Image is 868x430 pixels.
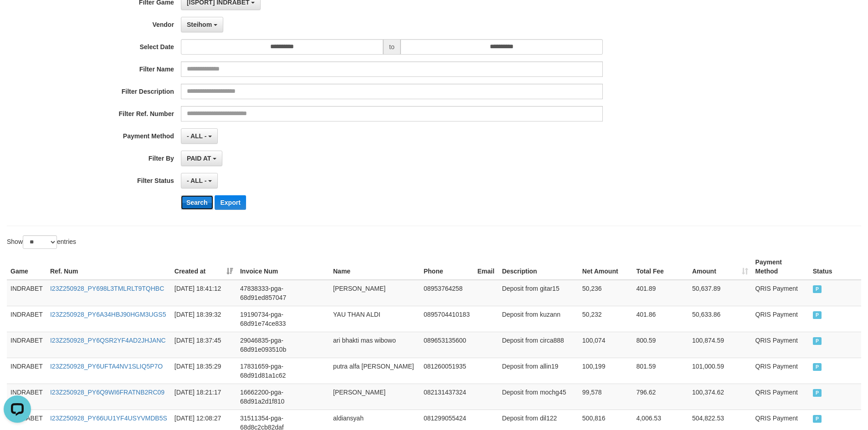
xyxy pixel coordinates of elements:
[579,254,633,280] th: Net Amount
[383,39,401,55] span: to
[7,254,46,280] th: Game
[171,358,236,384] td: [DATE] 18:35:29
[813,337,822,345] span: PAID
[50,311,166,318] a: I23Z250928_PY6A34HBJ90HGM3UGS5
[579,306,633,332] td: 50,232
[329,332,420,358] td: ari bhakti mas wibowo
[498,280,579,306] td: Deposit from gitar15
[236,280,329,306] td: 47838333-pga-68d91ed857047
[50,389,164,396] a: I23Z250928_PY6Q9WI6FRATNB2RC09
[579,332,633,358] td: 100,074
[7,384,46,410] td: INDRABET
[498,306,579,332] td: Deposit from kuzann
[420,306,474,332] td: 0895704410183
[181,151,222,166] button: PAID AT
[171,254,236,280] th: Created at: activate to sort column ascending
[813,311,822,319] span: PAID
[752,358,809,384] td: QRIS Payment
[632,358,688,384] td: 801.59
[688,280,752,306] td: 50,637.89
[236,384,329,410] td: 16662200-pga-68d91a2d1f810
[498,254,579,280] th: Description
[236,254,329,280] th: Invoice Num
[813,363,822,371] span: PAID
[813,389,822,397] span: PAID
[632,306,688,332] td: 401.86
[752,280,809,306] td: QRIS Payment
[4,4,31,31] button: Open LiveChat chat widget
[752,306,809,332] td: QRIS Payment
[50,337,166,344] a: I23Z250928_PY6QSR2YF4AD2JHJANC
[813,415,822,423] span: PAID
[171,306,236,332] td: [DATE] 18:39:32
[50,415,167,422] a: I23Z250928_PY66UU1YF4USYVMDB5S
[474,254,498,280] th: Email
[7,358,46,384] td: INDRABET
[420,254,474,280] th: Phone
[171,332,236,358] td: [DATE] 18:37:45
[752,384,809,410] td: QRIS Payment
[632,280,688,306] td: 401.89
[752,254,809,280] th: Payment Method
[236,306,329,332] td: 19190734-pga-68d91e74ce833
[50,285,164,292] a: I23Z250928_PY698L3TMLRLT9TQHBC
[632,332,688,358] td: 800.59
[50,363,163,370] a: I23Z250928_PY6UFTA4NV1SLIQ5P7O
[181,17,223,32] button: Steihom
[498,332,579,358] td: Deposit from circa888
[420,280,474,306] td: 08953764258
[420,332,474,358] td: 089653135600
[329,254,420,280] th: Name
[7,235,76,249] label: Show entries
[688,358,752,384] td: 101,000.59
[579,280,633,306] td: 50,236
[187,155,211,162] span: PAID AT
[46,254,171,280] th: Ref. Num
[187,21,212,28] span: Steihom
[579,384,633,410] td: 99,578
[181,173,218,188] button: - ALL -
[688,254,752,280] th: Amount: activate to sort column ascending
[632,254,688,280] th: Total Fee
[329,306,420,332] td: YAU THAN ALDI
[7,332,46,358] td: INDRABET
[236,332,329,358] td: 29046835-pga-68d91e093510b
[7,306,46,332] td: INDRABET
[688,332,752,358] td: 100,874.59
[813,285,822,293] span: PAID
[688,306,752,332] td: 50,633.86
[236,358,329,384] td: 17831659-pga-68d91d81a1c62
[809,254,861,280] th: Status
[632,384,688,410] td: 796.62
[7,280,46,306] td: INDRABET
[498,384,579,410] td: Deposit from mochg45
[23,235,57,249] select: Showentries
[171,280,236,306] td: [DATE] 18:41:12
[688,384,752,410] td: 100,374.62
[181,195,213,210] button: Search
[420,358,474,384] td: 081260051935
[187,132,207,140] span: - ALL -
[420,384,474,410] td: 082131437324
[187,177,207,184] span: - ALL -
[215,195,246,210] button: Export
[329,358,420,384] td: putra alfa [PERSON_NAME]
[579,358,633,384] td: 100,199
[752,332,809,358] td: QRIS Payment
[171,384,236,410] td: [DATE] 18:21:17
[181,128,218,144] button: - ALL -
[329,280,420,306] td: [PERSON_NAME]
[329,384,420,410] td: [PERSON_NAME]
[498,358,579,384] td: Deposit from allin19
